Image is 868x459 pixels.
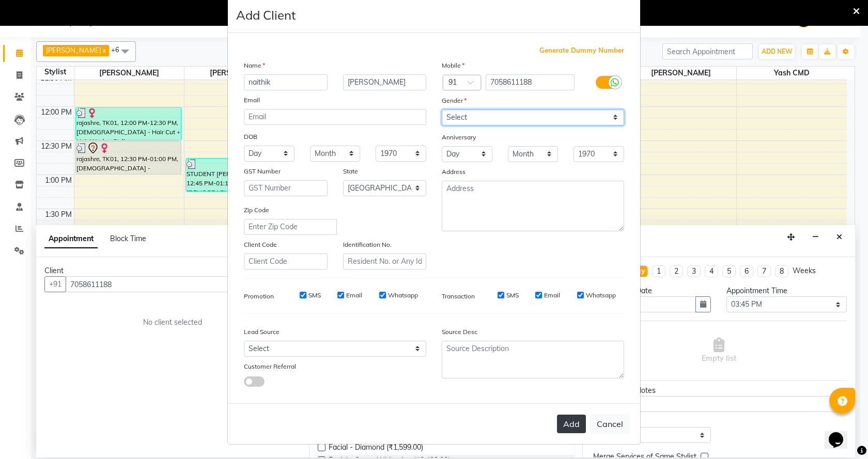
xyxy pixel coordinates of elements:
label: Lead Source [244,327,280,337]
label: Source Desc [442,327,477,337]
label: SMS [506,291,519,300]
label: Identification No. [343,240,392,249]
label: Zip Code [244,205,269,215]
input: GST Number [244,180,328,196]
label: Email [544,291,560,300]
label: Promotion [244,292,274,301]
input: Mobile [486,74,575,90]
label: Email [244,96,260,105]
input: Last Name [343,74,427,90]
input: Email [244,109,426,125]
h4: Add Client [236,6,296,24]
label: GST Number [244,167,281,176]
input: Enter Zip Code [244,219,337,235]
label: Mobile [442,61,464,70]
label: SMS [308,291,321,300]
label: Transaction [442,292,475,301]
label: Anniversary [442,133,476,142]
button: Add [557,415,586,433]
label: Customer Referral [244,362,296,371]
label: Name [244,61,265,70]
label: Client Code [244,240,277,249]
label: Whatsapp [388,291,418,300]
span: Generate Dummy Number [539,45,624,56]
input: Resident No. or Any Id [343,254,427,270]
label: Email [346,291,362,300]
label: Whatsapp [586,291,616,300]
label: DOB [244,132,257,141]
input: Client Code [244,254,328,270]
label: Address [442,167,466,177]
input: First Name [244,74,328,90]
label: Gender [442,96,467,105]
label: State [343,167,358,176]
button: Cancel [590,414,630,434]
